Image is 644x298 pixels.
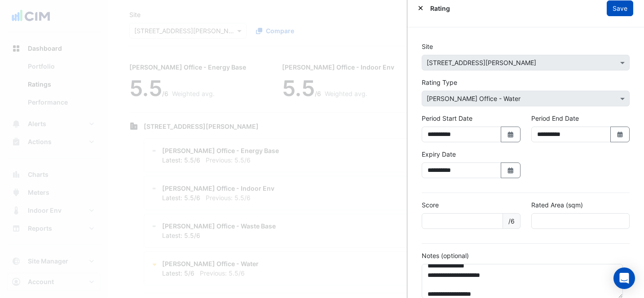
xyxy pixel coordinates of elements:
[616,131,624,138] fa-icon: Select Date
[503,213,520,229] span: /6
[422,78,457,87] label: Rating Type
[422,114,472,123] label: Period Start Date
[418,4,423,13] button: Close
[422,251,469,260] label: Notes (optional)
[507,131,515,138] fa-icon: Select Date
[531,114,579,123] label: Period End Date
[507,167,515,174] fa-icon: Select Date
[607,0,633,16] button: Save
[613,267,635,289] div: Open Intercom Messenger
[531,200,583,210] label: Rated Area (sqm)
[422,149,456,159] label: Expiry Date
[430,4,450,13] span: Rating
[422,200,439,210] label: Score
[422,42,433,51] label: Site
